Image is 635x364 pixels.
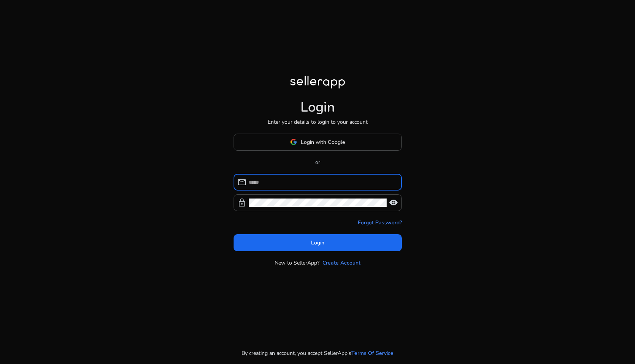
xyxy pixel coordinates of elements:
p: New to SellerApp? [275,259,319,267]
span: visibility [389,198,398,207]
p: or [234,158,402,166]
span: mail [237,178,246,187]
button: Login [234,234,402,251]
button: Login with Google [234,134,402,151]
a: Forgot Password? [358,219,402,227]
span: Login with Google [301,138,345,146]
a: Terms Of Service [351,349,393,357]
a: Create Account [322,259,360,267]
img: google-logo.svg [290,139,297,145]
span: Login [311,239,324,247]
span: lock [237,198,246,207]
p: Enter your details to login to your account [268,118,368,126]
h1: Login [300,99,335,115]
